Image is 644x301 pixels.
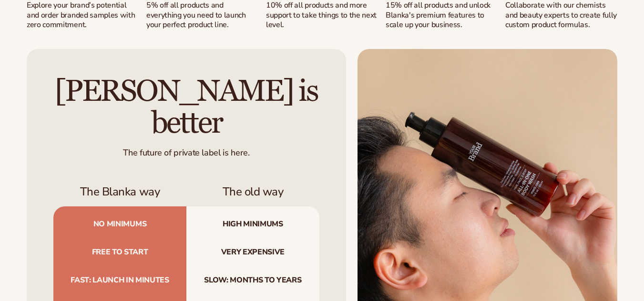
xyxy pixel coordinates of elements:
[53,266,186,294] span: Fast: launch in minutes
[53,206,186,238] span: No minimums
[146,0,258,30] p: 5% off all products and everything you need to launch your perfect product line.
[27,0,139,30] p: Explore your brand’s potential and order branded samples with zero commitment.
[53,238,186,266] span: Free to start
[386,0,498,30] p: 15% off all products and unlock Blanka's premium features to scale up your business.
[186,185,319,199] h3: The old way
[186,266,319,294] span: Slow: months to years
[53,76,319,139] h2: [PERSON_NAME] is better
[186,206,319,238] span: High minimums
[266,0,378,30] p: 10% off all products and more support to take things to the next level.
[53,185,186,199] h3: The Blanka way
[186,238,319,266] span: Very expensive
[53,140,319,158] div: The future of private label is here.
[505,0,617,30] p: Collaborate with our chemists and beauty experts to create fully custom product formulas.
